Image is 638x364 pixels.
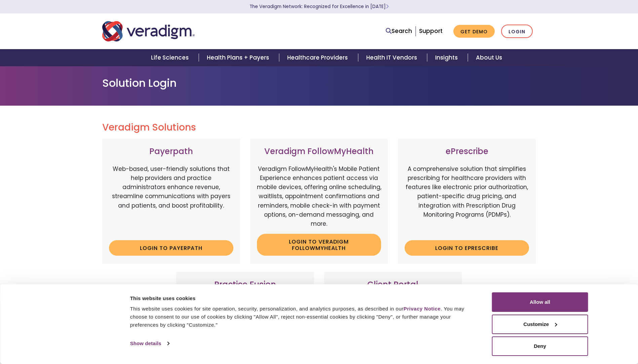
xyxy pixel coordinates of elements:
[199,49,279,66] a: Health Plans + Payers
[331,280,455,290] h3: Client Portal
[405,165,529,235] p: A comprehensive solution that simplifies prescribing for healthcare providers with features like ...
[419,27,443,35] a: Support
[102,20,195,42] img: Veradigm logo
[492,336,588,356] button: Deny
[257,147,381,156] h3: Veradigm FollowMyHealth
[250,3,389,10] a: The Veradigm Network: Recognized for Excellence in [DATE]Learn More
[279,49,358,66] a: Healthcare Providers
[492,292,588,312] button: Allow all
[109,240,233,256] a: Login to Payerpath
[109,147,233,156] h3: Payerpath
[102,122,536,133] h2: Veradigm Solutions
[453,25,495,38] a: Get Demo
[130,294,477,302] div: This website uses cookies
[130,338,169,349] a: Show details
[386,3,389,10] span: Learn More
[257,165,381,228] p: Veradigm FollowMyHealth's Mobile Patient Experience enhances patient access via mobile devices, o...
[404,306,441,312] a: Privacy Notice
[405,147,529,156] h3: ePrescribe
[102,77,536,89] h1: Solution Login
[109,165,233,235] p: Web-based, user-friendly solutions that help providers and practice administrators enhance revenu...
[358,49,427,66] a: Health IT Vendors
[405,240,529,256] a: Login to ePrescribe
[183,280,307,290] h3: Practice Fusion
[257,234,381,256] a: Login to Veradigm FollowMyHealth
[386,27,412,36] a: Search
[492,315,588,334] button: Customize
[427,49,468,66] a: Insights
[501,25,533,38] a: Login
[130,305,477,329] div: This website uses cookies for site operation, security, personalization, and analytics purposes, ...
[143,49,199,66] a: Life Sciences
[468,49,510,66] a: About Us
